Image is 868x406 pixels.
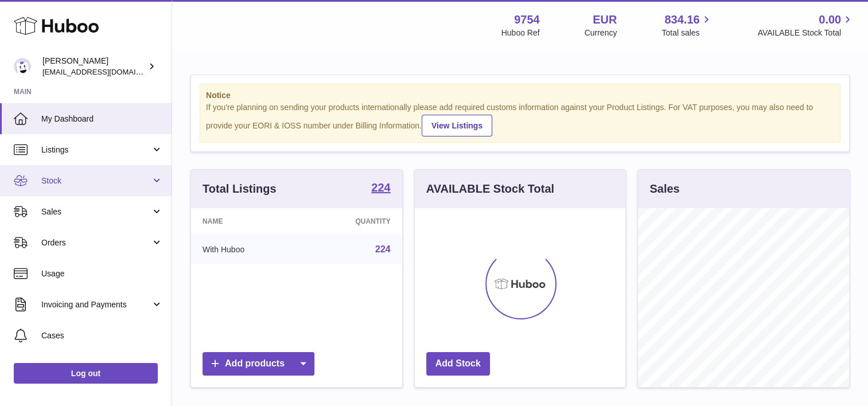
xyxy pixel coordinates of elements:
h3: AVAILABLE Stock Total [426,181,554,197]
div: Huboo Ref [501,28,540,38]
strong: EUR [593,12,617,28]
img: info@fieldsluxury.london [14,58,31,75]
div: If you're planning on sending your products internationally please add required customs informati... [206,102,834,136]
th: Name [191,208,302,235]
span: Invoicing and Payments [41,299,151,310]
span: [EMAIL_ADDRESS][DOMAIN_NAME] [42,67,169,76]
span: Sales [41,206,151,217]
div: [PERSON_NAME] [42,56,146,77]
h3: Sales [649,181,679,197]
span: Listings [41,145,151,155]
th: Quantity [302,208,402,235]
span: AVAILABLE Stock Total [757,28,854,38]
span: 834.16 [664,12,699,28]
strong: 224 [371,182,390,193]
span: Usage [41,268,163,279]
a: 834.16 Total sales [661,12,713,38]
span: 0.00 [819,12,841,28]
strong: 9754 [514,12,540,28]
span: My Dashboard [41,114,163,124]
h3: Total Listings [203,181,277,197]
a: 0.00 AVAILABLE Stock Total [757,12,854,38]
a: 224 [375,244,391,254]
a: View Listings [422,115,492,136]
a: 224 [371,182,390,196]
span: Cases [41,330,163,341]
span: Stock [41,175,151,186]
span: Total sales [661,28,713,38]
strong: Notice [206,90,834,101]
a: Log out [14,363,158,384]
div: Currency [585,28,617,38]
a: Add products [203,352,314,376]
span: Orders [41,237,151,248]
td: With Huboo [191,235,302,264]
a: Add Stock [426,352,490,376]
